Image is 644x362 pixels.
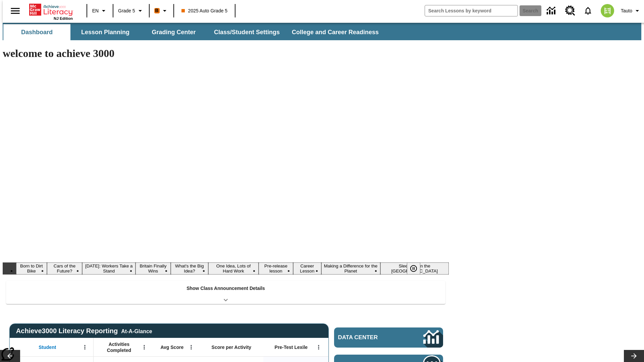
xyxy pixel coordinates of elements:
a: Data Center [543,2,561,20]
span: NJ Edition [54,16,73,20]
button: Open side menu [5,1,25,21]
span: 2025 Auto Grade 5 [181,7,228,14]
button: Slide 4 Britain Finally Wins [136,262,171,275]
div: At-A-Glance [121,327,152,335]
h1: welcome to achieve 3000 [3,47,449,60]
span: Achieve3000 Literacy Reporting [16,327,152,335]
button: Slide 10 Sleepless in the Animal Kingdom [380,262,449,275]
button: Slide 3 Labor Day: Workers Take a Stand [82,262,136,275]
a: Resource Center, Will open in new tab [561,2,579,20]
span: Data Center [338,334,401,341]
span: Avg Score [160,344,183,350]
button: Slide 2 Cars of the Future? [47,262,83,275]
p: Show Class Announcement Details [186,285,265,292]
span: Grade 5 [118,7,135,14]
span: Pre-Test Lexile [275,344,308,350]
button: Grade: Grade 5, Select a grade [115,5,147,17]
span: EN [92,7,99,14]
button: Open Menu [314,342,324,352]
button: Boost Class color is orange. Change class color [152,5,171,17]
div: Show Class Announcement Details [6,281,445,304]
a: Data Center [334,327,443,348]
span: Tauto [621,7,632,14]
input: search field [425,5,518,16]
button: Slide 5 What's the Big Idea? [171,262,208,275]
div: SubNavbar [3,24,385,40]
button: Lesson Planning [72,24,139,40]
button: Slide 1 Born to Dirt Bike [16,262,47,275]
button: Lesson carousel, Next [624,350,644,362]
div: SubNavbar [3,23,641,40]
span: Score per Activity [212,344,252,350]
button: Open Menu [139,342,149,352]
button: Slide 6 One Idea, Lots of Hard Work [208,262,259,275]
button: Slide 7 Pre-release lesson [259,262,293,275]
button: Pause [407,262,420,275]
button: Open Menu [80,342,90,352]
a: Home [29,3,73,16]
button: Language: EN, Select a language [89,5,111,17]
button: Slide 8 Career Lesson [293,262,321,275]
span: Activities Completed [97,341,141,353]
button: Open Menu [186,342,196,352]
button: Dashboard [3,24,70,40]
button: Select a new avatar [597,2,618,19]
button: Profile/Settings [618,5,644,17]
a: Notifications [579,2,597,19]
span: Student [39,344,56,350]
div: Home [29,2,73,20]
button: Class/Student Settings [209,24,285,40]
button: Slide 9 Making a Difference for the Planet [321,262,380,275]
div: Pause [407,262,427,275]
button: Grading Center [140,24,207,40]
img: avatar image [601,4,614,17]
button: College and Career Readiness [286,24,384,40]
span: B [155,6,159,15]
